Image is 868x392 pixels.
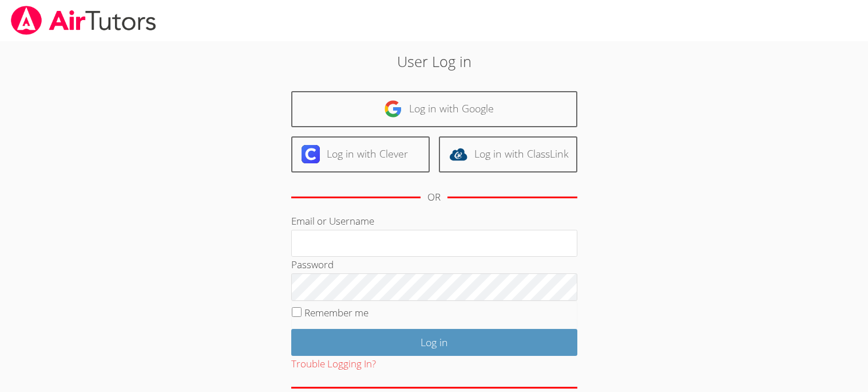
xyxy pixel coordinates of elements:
a: Log in with Google [291,91,577,127]
img: google-logo-50288ca7cdecda66e5e0955fdab243c47b7ad437acaf1139b6f446037453330a.svg [384,100,402,118]
label: Remember me [304,306,368,319]
img: clever-logo-6eab21bc6e7a338710f1a6ff85c0baf02591cd810cc4098c63d3a4b26e2feb20.svg [302,145,320,163]
input: Log in [291,329,577,356]
label: Password [291,258,334,271]
h2: User Log in [200,50,668,72]
label: Email or Username [291,214,374,228]
div: OR [427,189,441,206]
img: airtutors_banner-c4298cdbf04f3fff15de1276eac7730deb9818008684d7c2e4769d2f7ddbe033.png [10,6,157,35]
img: classlink-logo-d6bb404cc1216ec64c9a2012d9dc4662098be43eaf13dc465df04b49fa7ab582.svg [449,145,467,163]
a: Log in with ClassLink [439,136,577,173]
a: Log in with Clever [291,136,430,173]
button: Trouble Logging In? [291,356,376,373]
